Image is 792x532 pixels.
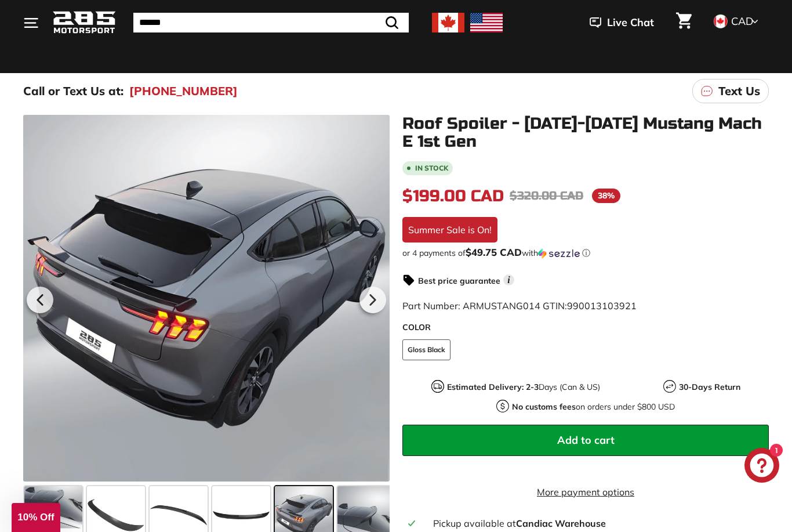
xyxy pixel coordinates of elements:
span: $199.00 CAD [402,186,504,206]
a: More payment options [402,485,769,499]
strong: 30-Days Return [679,382,740,392]
a: Text Us [692,79,769,103]
span: 10% Off [17,512,54,523]
h1: Roof Spoiler - [DATE]-[DATE] Mustang Mach E 1st Gen [402,115,769,151]
a: [PHONE_NUMBER] [129,82,238,100]
strong: Estimated Delivery: 2-3 [447,382,539,392]
input: Search [133,13,409,32]
strong: No customs fees [512,401,576,412]
p: on orders under $800 USD [512,401,675,413]
div: Pickup available at [433,516,763,530]
label: COLOR [402,321,769,334]
strong: Candiac Warehouse [516,517,606,529]
div: or 4 payments of with [402,247,769,259]
span: 38% [592,189,620,203]
inbox-online-store-chat: Shopify online store chat [741,448,783,486]
img: Logo_285_Motorsport_areodynamics_components [52,9,116,37]
span: 990013103921 [567,300,637,312]
span: $49.75 CAD [466,246,522,258]
span: Add to cart [557,433,615,447]
p: Days (Can & US) [447,381,600,393]
div: Summer Sale is On! [402,217,497,243]
b: In stock [415,165,448,172]
button: Add to cart [402,425,769,456]
button: Live Chat [575,8,669,37]
span: $320.00 CAD [510,189,583,203]
p: Text Us [718,82,760,100]
img: Sezzle [538,248,580,259]
div: or 4 payments of$49.75 CADwithSezzle Click to learn more about Sezzle [402,247,769,259]
a: Cart [669,3,699,42]
strong: Best price guarantee [418,276,500,286]
span: i [503,274,514,285]
p: Call or Text Us at: [23,82,123,100]
span: CAD [731,15,753,28]
div: 10% Off [12,503,60,532]
span: Part Number: ARMUSTANG014 GTIN: [402,300,637,312]
span: Live Chat [607,15,654,30]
